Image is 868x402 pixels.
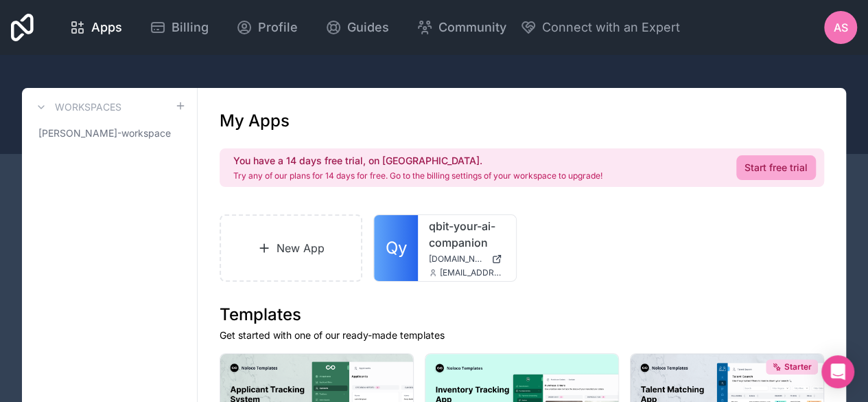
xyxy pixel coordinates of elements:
[58,12,133,43] a: Apps
[139,12,220,43] a: Billing
[55,100,121,114] h3: Workspaces
[38,126,171,140] span: [PERSON_NAME]-workspace
[429,254,504,265] a: [DOMAIN_NAME]
[821,355,854,388] div: Open Intercom Messenger
[220,214,362,282] a: New App
[233,154,602,168] h2: You have a 14 days free trial, on [GEOGRAPHIC_DATA].
[258,18,298,37] span: Profile
[429,254,485,265] span: [DOMAIN_NAME]
[225,12,309,43] a: Profile
[314,12,400,43] a: Guides
[233,170,602,181] p: Try any of our plans for 14 days for free. Go to the billing settings of your workspace to upgrade!
[520,18,680,37] button: Connect with an Expert
[736,155,816,180] a: Start free trial
[440,267,504,278] span: [EMAIL_ADDRESS][DOMAIN_NAME]
[438,18,506,37] span: Community
[347,18,389,37] span: Guides
[220,304,824,326] h1: Templates
[784,361,812,372] span: Starter
[172,18,209,37] span: Billing
[386,237,407,259] span: Qy
[429,218,504,251] a: qbit-your-ai-companion
[542,18,680,37] span: Connect with an Expert
[374,215,418,281] a: Qy
[33,99,121,115] a: Workspaces
[220,328,824,342] p: Get started with one of our ready-made templates
[33,121,186,146] a: [PERSON_NAME]-workspace
[834,19,848,36] span: as
[406,12,517,43] a: Community
[220,110,290,132] h1: My Apps
[91,18,122,37] span: Apps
